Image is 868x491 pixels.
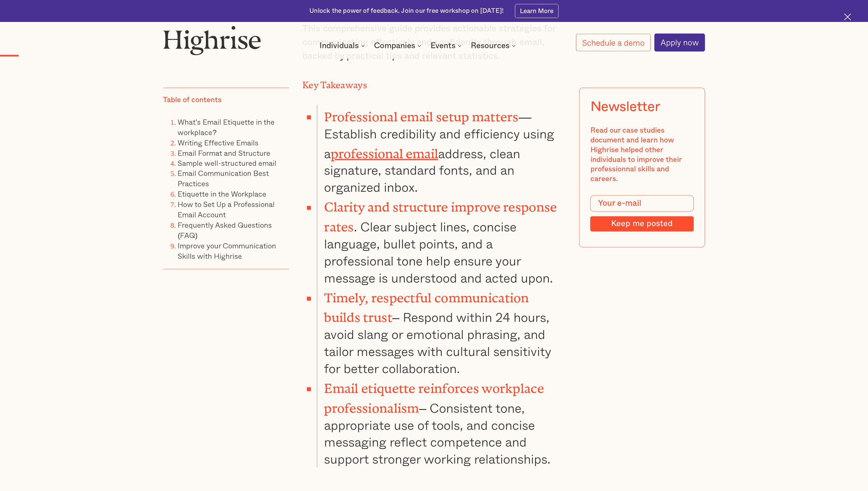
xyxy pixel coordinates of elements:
a: Improve your Communication Skills with Highrise [178,240,276,262]
a: Sample well-structured email [178,158,277,169]
input: Keep me posted [590,216,694,232]
div: Newsletter [590,99,660,115]
strong: Professional email setup matters [324,109,519,118]
a: Writing Effective Emails [178,137,259,148]
div: Resources [471,42,517,49]
img: Highrise logo [163,26,261,55]
li: – Consistent tone, appropriate use of tools, and concise messaging reflect competence and support... [317,377,566,468]
a: Etiquette in the Workplace [178,188,267,200]
a: Apply now [654,34,705,51]
div: Individuals [319,42,359,49]
strong: Key Takeaways [302,80,367,86]
a: Email Format and Structure [178,147,271,158]
div: Individuals [319,42,367,49]
strong: Email etiquette reinforces workplace professionalism [324,381,544,409]
a: professional email [331,146,438,155]
input: Your e-mail [590,195,694,212]
li: – Respond within 24 hours, avoid slang or emotional phrasing, and tailor messages with cultural s... [317,286,566,377]
div: Read our case studies document and learn how Highrise helped other individuals to improve their p... [590,126,694,184]
a: Schedule a demo [576,34,651,52]
div: Events [430,42,456,49]
li: . Clear subject lines, concise language, bullet points, and a professional tone help ensure your ... [317,196,566,286]
div: Companies [374,42,415,49]
strong: Clarity and structure improve response rates [324,200,557,228]
div: Unlock the power of feedback. Join our free workshop on [DATE]! [309,7,504,16]
img: Cross icon [844,13,851,20]
a: How to Set Up a Professional Email Account [178,199,275,220]
div: Events [430,42,463,49]
strong: Timely, respectful communication builds trust [324,291,529,319]
div: Companies [374,42,423,49]
a: Email Communication Best Practices [178,168,269,189]
form: Modal Form [590,195,694,232]
a: Frequently Asked Questions (FAQ) [178,219,272,241]
a: Learn More [515,4,559,18]
li: —Establish credibility and efficiency using a address, clean signature, standard fonts, and an or... [317,105,566,196]
a: What's Email Etiquette in the workplace? [178,116,275,138]
div: Resources [471,42,510,49]
div: Table of contents [163,95,222,105]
